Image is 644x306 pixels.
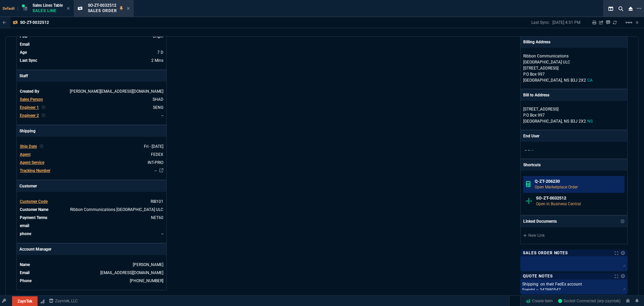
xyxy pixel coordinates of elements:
[636,20,639,25] a: Hide Workbench
[571,119,586,124] span: B3J 2X2
[637,5,641,12] nx-icon: Open New Tab
[523,250,568,256] p: Sales Order Notes
[525,148,527,152] span: --
[151,199,163,204] span: RIB101
[552,20,580,25] p: [DATE] 4:51 PM
[19,206,164,213] tr: undefined
[19,269,164,276] tr: undefined
[523,232,625,238] a: New Link
[19,151,164,158] tr: undefined
[20,50,27,55] span: Age
[161,231,163,236] a: --
[153,105,163,110] span: SENG
[144,144,163,149] span: 2025-09-26T00:00:00.000Z
[20,270,30,275] span: Email
[20,34,28,39] span: FOB
[19,167,164,174] tr: undefined
[20,105,39,110] span: Engineer 1
[42,113,46,119] nx-icon: Clear selected rep
[626,5,635,13] nx-icon: Close Workbench
[153,34,163,39] span: Origin
[558,299,621,303] span: Socket Connected (erp-zayntek)
[20,97,43,102] span: Sales Person
[20,20,49,25] p: SO-ZT-0032512
[523,119,562,124] span: [GEOGRAPHIC_DATA],
[523,53,588,65] p: Ribbon Communications [GEOGRAPHIC_DATA] ULC
[19,198,164,205] tr: undefined
[20,160,44,165] span: Agent Service
[531,148,533,152] span: --
[67,6,70,11] nx-icon: Close Tab
[33,8,63,13] p: Sales Line
[521,159,627,171] p: Shortcuts
[20,223,29,228] span: email
[17,125,166,137] p: Shipping
[523,112,625,118] p: P.O Box 997
[20,152,31,157] span: Agent
[523,133,539,139] p: End User
[17,70,166,82] p: Staff
[42,104,46,111] nx-icon: Clear selected rep
[625,18,633,27] mat-icon: Example home icon
[19,277,164,284] tr: undefined
[17,244,166,255] p: Account Manager
[161,113,163,118] span: --
[19,261,164,268] tr: undefined
[19,96,164,103] tr: undefined
[20,89,39,94] span: Created By
[20,215,47,220] span: Payment Terms
[157,50,163,55] span: 9/25/25 => 7:00 PM
[20,168,50,173] span: Tracking Number
[151,215,163,220] span: NET60
[535,179,622,184] h6: Q-ZT-206230
[17,180,166,192] p: Customer
[88,3,116,8] span: SO-ZT-0032512
[19,214,164,221] tr: undefined
[523,218,557,224] p: Linked Documents
[536,201,622,207] p: Open in Business Central
[47,298,80,304] a: msbcCompanyName
[153,97,163,102] span: SHAD
[151,152,163,157] span: FEDEX
[616,5,626,13] nx-icon: Search
[20,231,31,236] span: phone
[558,298,621,304] a: QjecGkIbv8ulGVObAAEl
[3,6,18,11] span: Default
[148,160,163,165] span: INT-PRIO
[19,159,164,166] tr: undefined
[100,270,163,275] a: [EMAIL_ADDRESS][DOMAIN_NAME]
[70,89,163,94] span: SARAH.COSTA@FORNIDA.COM
[523,92,549,98] p: Bill to Address
[523,273,553,279] p: Quote Notes
[20,278,32,283] span: Phone
[536,195,622,201] h6: SO-ZT-0032512
[20,207,48,212] span: Customer Name
[88,8,117,13] p: Sales Order
[133,262,163,267] a: [PERSON_NAME]
[19,143,164,150] tr: undefined
[19,88,164,95] tr: undefined
[155,168,157,173] a: --
[20,113,39,118] span: Engineer 2
[523,71,625,77] p: P.O Box 997
[20,199,48,204] span: Customer Code
[523,65,625,71] p: [STREET_ADDRESS]
[19,57,164,64] tr: 10/2/25 => 4:51 PM
[523,106,625,112] p: [STREET_ADDRESS]
[564,119,569,124] span: NS
[127,6,130,11] nx-icon: Close Tab
[20,42,30,47] span: Email
[523,296,555,306] a: Create Item
[531,20,552,25] p: Last Sync:
[19,49,164,56] tr: 9/25/25 => 7:00 PM
[3,20,6,25] nx-icon: Back to Table
[19,104,164,111] tr: SENG
[33,3,63,8] span: Sales Lines Table
[571,78,586,83] span: B3J 2X2
[523,78,562,83] span: [GEOGRAPHIC_DATA],
[535,184,622,190] p: Open Marketplace Order
[20,144,37,149] span: Ship Date
[587,78,593,83] span: CA
[564,78,569,83] span: NS
[70,207,163,212] a: Ribbon Communications Canada ULC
